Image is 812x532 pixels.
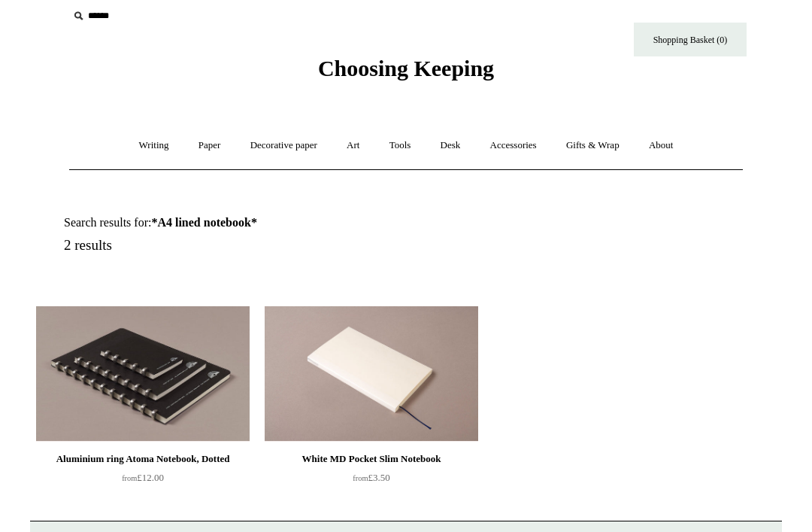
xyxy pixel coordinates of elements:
a: Accessories [477,126,550,166]
span: Choosing Keeping [318,56,494,81]
h5: 2 results [64,237,423,254]
a: Desk [427,126,474,166]
a: Tools [376,126,425,166]
a: Aluminium ring Atoma Notebook, Dotted from£12.00 [36,450,250,512]
a: Shopping Basket (0) [634,23,747,56]
a: Aluminium ring Atoma Notebook, Dotted Aluminium ring Atoma Notebook, Dotted [36,306,250,442]
div: Aluminium ring Atoma Notebook, Dotted [40,450,246,468]
a: Decorative paper [237,126,331,166]
a: Gifts & Wrap [553,126,633,166]
div: White MD Pocket Slim Notebook [268,450,474,468]
a: White MD Pocket Slim Notebook White MD Pocket Slim Notebook [265,306,478,442]
a: Choosing Keeping [318,68,494,78]
span: £12.00 [122,472,164,483]
a: About [635,126,687,166]
a: Writing [126,126,183,166]
img: Aluminium ring Atoma Notebook, Dotted [36,306,250,442]
a: Paper [185,126,235,166]
a: Art [333,126,373,166]
strong: *A4 lined notebook* [151,216,256,229]
a: White MD Pocket Slim Notebook from£3.50 [265,450,478,512]
img: White MD Pocket Slim Notebook [265,306,478,442]
h1: Search results for: [64,215,423,230]
span: £3.50 [353,472,389,483]
span: from [122,474,137,482]
span: from [353,474,368,482]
